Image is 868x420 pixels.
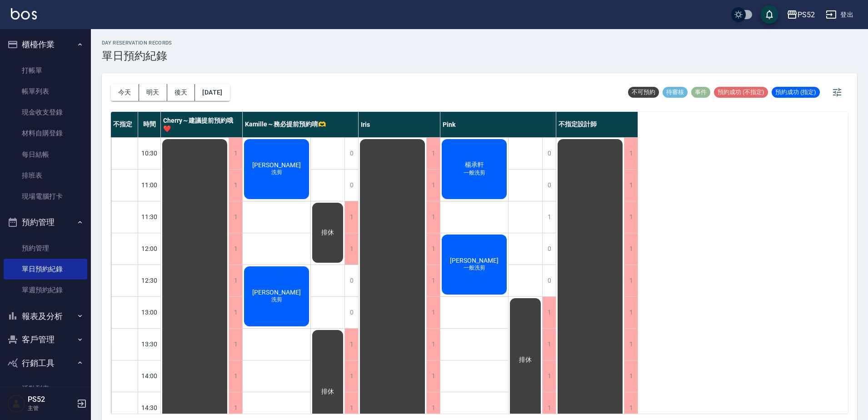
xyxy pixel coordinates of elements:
[822,6,857,23] button: 登出
[319,388,336,396] span: 排休
[426,233,440,265] div: 1
[138,265,161,296] div: 12:30
[542,201,556,233] div: 1
[426,265,440,296] div: 1
[250,289,303,296] span: [PERSON_NAME]
[138,296,161,328] div: 13:00
[4,305,87,328] button: 報表及分析
[269,296,284,304] span: 洗剪
[229,265,242,296] div: 1
[243,112,359,137] div: Kamille～務必提前預約唷🫶
[102,40,172,46] h2: day Reservation records
[4,33,87,56] button: 櫃檯作業
[111,112,138,137] div: 不指定
[138,233,161,265] div: 12:00
[663,88,688,96] span: 待審核
[542,233,556,265] div: 0
[517,356,534,364] span: 排休
[542,297,556,328] div: 1
[542,360,556,392] div: 1
[229,360,242,392] div: 1
[772,88,820,96] span: 預約成功 (指定)
[426,329,440,360] div: 1
[344,170,358,201] div: 0
[624,138,638,169] div: 1
[4,81,87,102] a: 帳單列表
[28,404,74,412] p: 主管
[4,328,87,351] button: 客戶管理
[714,88,768,96] span: 預約成功 (不指定)
[426,138,440,169] div: 1
[138,328,161,360] div: 13:30
[4,186,87,207] a: 現場電腦打卡
[426,170,440,201] div: 1
[760,5,778,24] button: save
[463,161,486,169] span: 楊承軒
[4,123,87,144] a: 材料自購登錄
[229,329,242,360] div: 1
[28,395,74,404] h5: PS52
[344,297,358,328] div: 0
[462,169,487,177] span: 一般洗剪
[4,378,87,399] a: 活動列表
[359,112,440,137] div: Iris
[426,360,440,392] div: 1
[691,88,710,96] span: 事件
[195,84,229,101] button: [DATE]
[440,112,556,137] div: Pink
[250,161,303,169] span: [PERSON_NAME]
[4,144,87,165] a: 每日結帳
[542,329,556,360] div: 1
[138,201,161,233] div: 11:30
[229,138,242,169] div: 1
[344,360,358,392] div: 1
[4,102,87,123] a: 現金收支登錄
[344,138,358,169] div: 0
[344,329,358,360] div: 1
[426,297,440,328] div: 1
[4,238,87,259] a: 預約管理
[138,360,161,392] div: 14:00
[4,351,87,375] button: 行銷工具
[11,8,37,20] img: Logo
[448,257,500,264] span: [PERSON_NAME]
[624,329,638,360] div: 1
[426,201,440,233] div: 1
[4,280,87,300] a: 單週預約紀錄
[4,60,87,81] a: 打帳單
[229,297,242,328] div: 1
[269,169,284,176] span: 洗剪
[161,112,243,137] div: Cherry～建議提前預約哦❤️
[344,233,358,265] div: 1
[624,360,638,392] div: 1
[624,265,638,296] div: 1
[344,201,358,233] div: 1
[624,233,638,265] div: 1
[624,201,638,233] div: 1
[624,170,638,201] div: 1
[556,112,638,137] div: 不指定設計師
[462,264,487,272] span: 一般洗剪
[628,88,659,96] span: 不可預約
[229,233,242,265] div: 1
[4,210,87,234] button: 預約管理
[138,137,161,169] div: 10:30
[798,9,815,20] div: PS52
[542,170,556,201] div: 0
[344,265,358,296] div: 0
[229,201,242,233] div: 1
[783,5,818,24] button: PS52
[542,138,556,169] div: 0
[624,297,638,328] div: 1
[167,84,195,101] button: 後天
[138,112,161,137] div: 時間
[111,84,139,101] button: 今天
[319,229,336,237] span: 排休
[7,395,25,413] img: Person
[542,265,556,296] div: 0
[139,84,167,101] button: 明天
[138,169,161,201] div: 11:00
[229,170,242,201] div: 1
[4,165,87,186] a: 排班表
[4,259,87,280] a: 單日預約紀錄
